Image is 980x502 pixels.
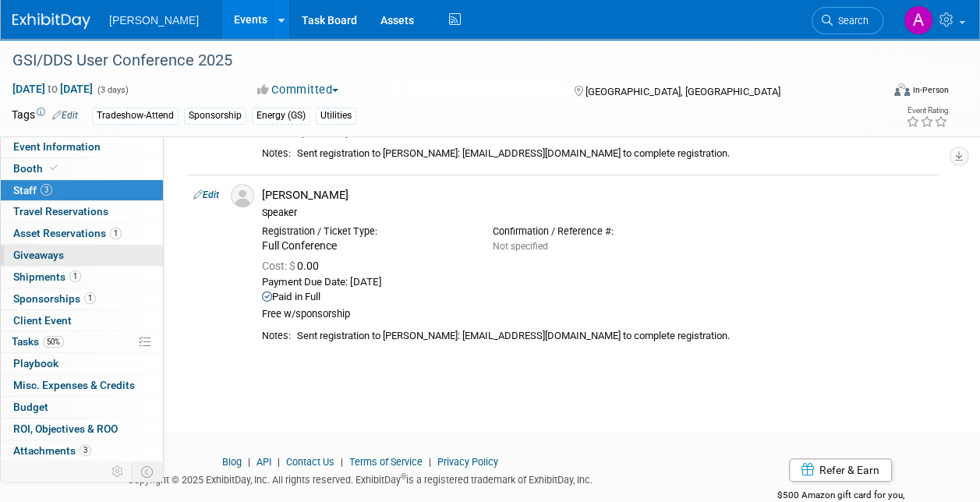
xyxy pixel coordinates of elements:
a: Budget [1,397,163,418]
span: to [45,83,60,95]
span: Tasks [12,335,64,348]
span: Attachments [13,444,91,457]
div: Full Conference [262,239,469,253]
span: [GEOGRAPHIC_DATA], [GEOGRAPHIC_DATA] [586,86,780,97]
td: Tags [12,107,78,125]
span: [PERSON_NAME] [109,14,199,27]
span: 3 [80,444,91,456]
td: Toggle Event Tabs [132,461,164,482]
span: Budget [13,401,48,413]
a: ROI, Objectives & ROO [1,419,163,440]
div: Energy (GS) [252,108,310,124]
span: Giveaways [13,249,64,261]
div: Event Rating [906,107,948,115]
span: | [425,456,435,468]
a: Asset Reservations1 [1,223,163,244]
span: Sponsorships [13,292,96,305]
a: Edit [193,189,219,200]
div: Event Format [812,81,949,104]
a: Blog [222,456,242,468]
div: Free w/sponsorship [262,308,931,321]
div: Utilities [316,108,356,124]
div: [PERSON_NAME] [262,188,931,203]
span: 3 [41,184,52,196]
a: Search [812,7,883,34]
a: Terms of Service [349,456,423,468]
a: Privacy Policy [437,456,498,468]
span: ROI, Objectives & ROO [13,422,118,435]
img: ExhibitDay [12,13,90,29]
a: Contact Us [286,456,334,468]
span: | [244,456,254,468]
span: | [337,456,347,468]
span: Event Information [13,140,101,153]
span: Staff [13,184,52,196]
div: Copyright © 2025 ExhibitDay, Inc. All rights reserved. ExhibitDay is a registered trademark of Ex... [12,469,709,487]
span: Client Event [13,314,72,327]
div: Speaker [262,207,931,219]
img: Amy Reese [904,5,933,35]
div: Notes: [262,147,291,160]
span: 1 [69,270,81,282]
span: Misc. Expenses & Credits [13,379,135,391]
img: Format-Inperson.png [894,83,910,96]
a: Edit [52,110,78,121]
img: Associate-Profile-5.png [231,184,254,207]
div: Sent registration to [PERSON_NAME]: [EMAIL_ADDRESS][DOMAIN_NAME] to complete registration. [297,330,931,343]
span: 1 [84,292,96,304]
div: Paid in Full [262,291,931,304]
span: Travel Reservations [13,205,108,217]
span: Booth [13,162,61,175]
span: 50% [43,336,64,348]
div: Notes: [262,330,291,342]
span: (3 days) [96,85,129,95]
div: In-Person [912,84,949,96]
div: Confirmation / Reference #: [493,225,700,238]
div: Tradeshow-Attend [92,108,179,124]
span: | [274,456,284,468]
a: Giveaways [1,245,163,266]
span: 0.00 [262,260,325,272]
a: Misc. Expenses & Credits [1,375,163,396]
div: GSI/DDS User Conference 2025 [7,47,869,75]
button: Committed [252,82,345,98]
a: Client Event [1,310,163,331]
a: Event Information [1,136,163,157]
a: API [256,456,271,468]
a: Travel Reservations [1,201,163,222]
sup: ® [401,472,406,481]
span: Not specified [493,241,548,252]
td: Personalize Event Tab Strip [104,461,132,482]
span: Search [833,15,869,27]
a: Refer & Earn [789,458,892,482]
div: Sent registration to [PERSON_NAME]: [EMAIL_ADDRESS][DOMAIN_NAME] to complete registration. [297,147,931,161]
div: Payment Due Date: [DATE] [262,276,931,289]
div: Sponsorship [184,108,246,124]
a: Tasks50% [1,331,163,352]
div: Registration / Ticket Type: [262,225,469,238]
a: Booth [1,158,163,179]
a: Playbook [1,353,163,374]
span: Asset Reservations [13,227,122,239]
span: Shipments [13,270,81,283]
span: Cost: $ [262,260,297,272]
i: Booth reservation complete [50,164,58,172]
span: 1 [110,228,122,239]
span: [DATE] [DATE] [12,82,94,96]
a: Shipments1 [1,267,163,288]
a: Staff3 [1,180,163,201]
a: Sponsorships1 [1,288,163,309]
span: Playbook [13,357,58,369]
a: Attachments3 [1,440,163,461]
